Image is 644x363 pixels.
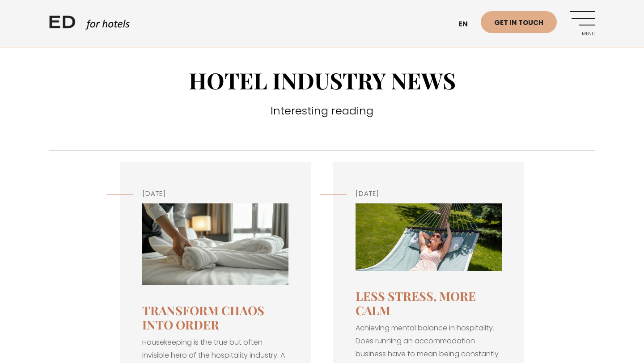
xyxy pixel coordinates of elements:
a: Less stress, more calm [356,288,476,318]
h5: [DATE] [142,189,288,199]
img: Housekeeping I Modern hotel PMS BOUK [142,203,288,285]
span: Menu [570,31,595,37]
a: Transform chaos into order [142,302,264,333]
a: en [454,13,481,35]
a: Get in touch [481,11,557,33]
h5: [DATE] [356,189,502,199]
h1: HOTEL INDUSTRY NEWS [49,67,595,94]
img: Vaimne tervis heaolu ettevõtluses [356,203,502,271]
a: Menu [570,11,595,36]
a: ED HOTELS [49,13,130,36]
h3: Interesting reading [49,103,595,119]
